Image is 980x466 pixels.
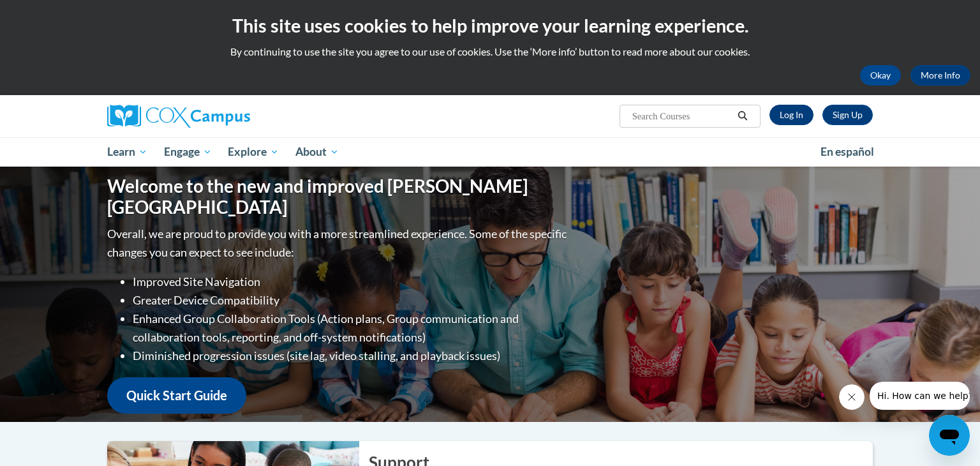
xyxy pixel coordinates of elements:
div: Main menu [88,137,892,167]
a: Engage [156,137,220,167]
p: Overall, we are proud to provide you with a more streamlined experience. Some of the specific cha... [107,225,570,262]
button: Search [733,109,752,124]
a: Cox Campus [107,105,350,128]
h1: Welcome to the new and improved [PERSON_NAME][GEOGRAPHIC_DATA] [107,176,570,218]
p: By continuing to use the site you agree to our use of cookies. Use the ‘More info’ button to read... [10,45,970,59]
input: Search Courses [631,109,733,124]
iframe: Message from company [870,382,970,410]
span: Explore [228,144,279,160]
iframe: Close message [839,384,865,410]
a: Explore [219,137,287,167]
a: About [287,137,347,167]
h2: This site uses cookies to help improve your learning experience. [10,13,970,38]
a: En español [812,139,882,165]
span: Learn [107,144,147,160]
a: Log In [769,105,813,125]
iframe: Button to launch messaging window [929,415,970,456]
button: Okay [860,65,901,86]
span: Hi. How can we help? [8,9,103,19]
a: Learn [99,137,156,167]
a: Quick Start Guide [107,377,246,414]
span: En español [820,145,874,158]
img: Cox Campus [107,105,250,128]
span: Engage [164,144,212,160]
li: Diminished progression issues (site lag, video stalling, and playback issues) [133,347,570,365]
li: Greater Device Compatibility [133,291,570,310]
span: About [295,144,339,160]
a: Register [822,105,873,125]
a: More Info [910,65,970,86]
li: Enhanced Group Collaboration Tools (Action plans, Group communication and collaboration tools, re... [133,310,570,347]
li: Improved Site Navigation [133,273,570,291]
